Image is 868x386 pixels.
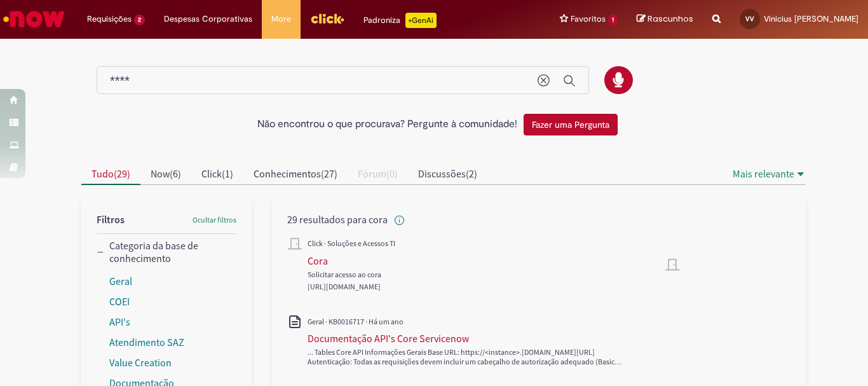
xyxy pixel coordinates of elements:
[571,13,606,25] span: Favoritos
[648,13,693,25] span: Rascunhos
[745,15,754,23] span: VV
[134,15,145,25] span: 2
[764,13,858,24] span: Vinicius [PERSON_NAME]
[608,15,618,25] span: 1
[1,6,67,32] img: ServiceNow
[257,119,517,130] h2: Não encontrou o que procurava? Pergunte à comunidade!
[637,13,693,25] a: Rascunhos
[87,13,132,25] span: Requisições
[310,9,344,28] img: click_logo_yellow_360x200.png
[524,114,618,135] button: Fazer uma Pergunta
[363,13,437,28] div: Padroniza
[405,13,437,28] p: +GenAi
[271,13,291,25] span: More
[164,13,252,25] span: Despesas Corporativas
